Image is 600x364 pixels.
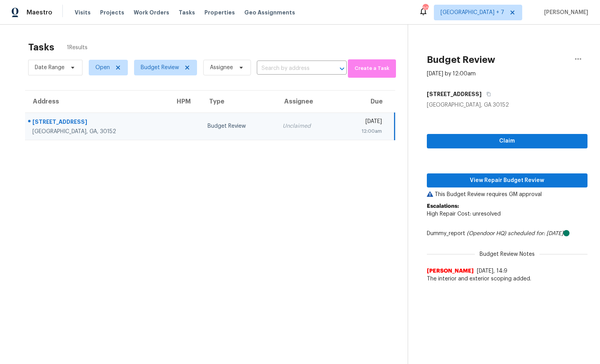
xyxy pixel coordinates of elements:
[244,9,295,16] span: Geo Assignments
[204,9,235,16] span: Properties
[283,122,330,130] div: Unclaimed
[467,231,506,236] i: (Opendoor HQ)
[201,91,276,112] th: Type
[179,10,195,15] span: Tasks
[35,64,64,71] span: Date Range
[427,90,482,98] h5: [STREET_ADDRESS]
[257,62,325,75] input: Search by address
[427,230,588,237] div: Dummy_report
[508,231,563,236] i: scheduled for: [DATE]
[427,70,476,78] div: [DATE] by 12:00am
[95,64,110,71] span: Open
[427,56,495,64] h2: Budget Review
[342,118,381,127] div: [DATE]
[427,191,588,198] p: This Budget Review requires GM approval
[427,267,474,275] span: [PERSON_NAME]
[67,44,88,52] span: 1 Results
[28,43,54,51] h2: Tasks
[352,64,392,73] span: Create a Task
[433,136,582,146] span: Claim
[32,128,163,136] div: [GEOGRAPHIC_DATA], GA, 30152
[210,64,233,71] span: Assignee
[100,9,124,16] span: Projects
[482,87,492,101] button: Copy Address
[134,9,169,16] span: Work Orders
[25,91,169,112] th: Address
[342,127,381,135] div: 12:00am
[477,268,507,274] span: [DATE], 14:9
[32,118,163,128] div: [STREET_ADDRESS]
[141,64,179,71] span: Budget Review
[433,176,582,186] span: View Repair Budget Review
[423,5,428,12] div: 207
[276,91,337,112] th: Assignee
[208,122,270,130] div: Budget Review
[27,9,52,16] span: Maestro
[541,9,588,16] span: [PERSON_NAME]
[169,91,201,112] th: HPM
[427,203,459,209] b: Escalations:
[348,59,396,78] button: Create a Task
[427,275,588,283] span: The interior and exterior scoping added.
[427,134,588,148] button: Claim
[337,63,347,74] button: Open
[475,250,539,258] span: Budget Review Notes
[75,9,91,16] span: Visits
[427,173,588,188] button: View Repair Budget Review
[441,9,504,16] span: [GEOGRAPHIC_DATA] + 7
[427,101,588,109] div: [GEOGRAPHIC_DATA], GA 30152
[336,91,394,112] th: Due
[427,211,501,217] span: High Repair Cost: unresolved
